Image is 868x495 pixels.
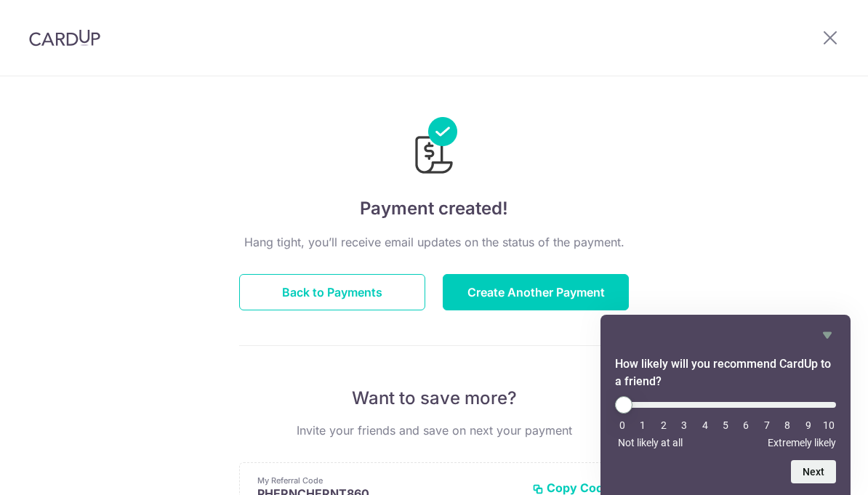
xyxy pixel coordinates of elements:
button: Back to Payments [239,274,425,310]
li: 0 [615,419,630,431]
li: 3 [677,419,691,431]
button: Next question [791,460,836,483]
button: Hide survey [819,326,836,344]
h4: Payment created! [239,196,629,222]
li: 10 [821,419,836,431]
li: 9 [801,419,816,431]
p: My Referral Code [257,475,521,486]
li: 4 [698,419,712,431]
p: Hang tight, you’ll receive email updates on the status of the payment. [239,233,629,251]
button: Create Another Payment [443,274,629,310]
li: 2 [656,419,671,431]
li: 1 [635,419,650,431]
p: Invite your friends and save on next your payment [239,422,629,439]
li: 6 [739,419,753,431]
li: 7 [760,419,774,431]
div: How likely will you recommend CardUp to a friend? Select an option from 0 to 10, with 0 being Not... [615,396,836,448]
span: Not likely at all [618,437,683,448]
img: CardUp [29,29,100,47]
div: How likely will you recommend CardUp to a friend? Select an option from 0 to 10, with 0 being Not... [615,326,836,483]
span: Extremely likely [768,437,836,448]
p: Want to save more? [239,387,629,410]
img: Payments [411,117,457,178]
h2: How likely will you recommend CardUp to a friend? Select an option from 0 to 10, with 0 being Not... [615,355,836,390]
li: 5 [718,419,733,431]
li: 8 [780,419,795,431]
button: Copy Code [532,480,611,495]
